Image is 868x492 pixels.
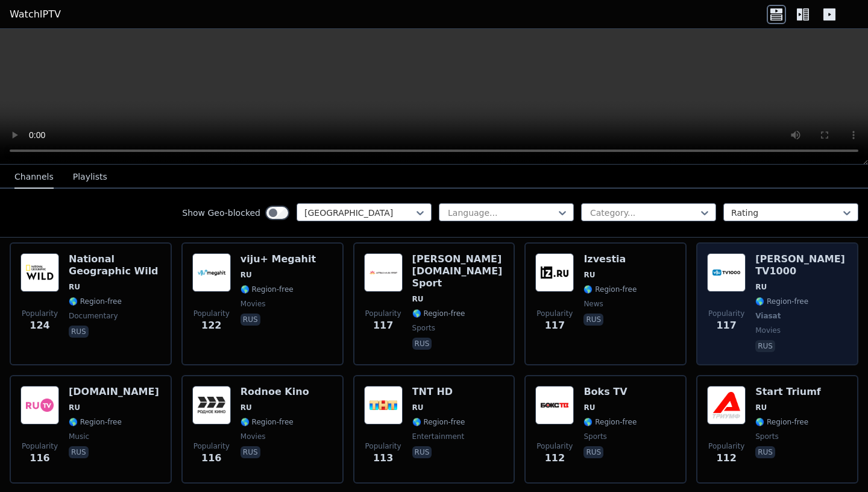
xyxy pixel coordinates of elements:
h6: Rodnoe Kino [241,386,309,398]
span: Popularity [22,309,58,318]
span: RU [241,403,252,412]
a: WatchIPTV [10,7,61,22]
h6: Boks TV [583,386,637,398]
span: Popularity [193,309,230,318]
p: rus [583,446,603,458]
p: rus [755,446,775,458]
span: 117 [373,318,393,333]
span: movies [241,432,266,441]
span: RU [755,282,767,292]
span: 🌎 Region-free [583,285,637,294]
span: 124 [30,318,49,333]
span: movies [241,299,266,309]
span: movies [755,326,781,335]
span: documentary [69,311,118,321]
p: rus [69,446,89,458]
img: Boks TV [535,386,574,424]
span: 113 [373,451,393,465]
span: 🌎 Region-free [755,417,808,427]
h6: Izvestia [583,253,637,265]
span: RU [241,270,252,280]
p: rus [241,314,260,326]
h6: [DOMAIN_NAME] [69,386,159,398]
button: Playlists [73,166,107,189]
span: 122 [201,318,221,333]
span: 112 [716,451,736,465]
span: 🌎 Region-free [69,417,122,427]
h6: Start Triumf [755,386,821,398]
p: rus [583,314,603,326]
p: rus [69,326,89,338]
p: rus [755,340,775,352]
img: Start Triumf [707,386,746,424]
span: RU [583,403,595,412]
span: Viasat [755,311,781,321]
span: RU [412,403,424,412]
img: TNT HD [364,386,403,424]
span: RU [69,403,80,412]
h6: TNT HD [412,386,465,398]
span: Popularity [708,309,744,318]
span: 🌎 Region-free [241,285,294,294]
span: Popularity [365,309,401,318]
span: music [69,432,89,441]
img: viju TV1000 [707,253,746,292]
span: Popularity [365,441,401,451]
span: 116 [201,451,221,465]
h6: [PERSON_NAME][DOMAIN_NAME] Sport [412,253,505,289]
img: viju+ Megahit [192,253,231,292]
img: RU.TV [20,386,59,424]
p: rus [241,446,260,458]
button: Channels [14,166,54,189]
span: 🌎 Region-free [412,309,465,318]
span: 🌎 Region-free [69,297,122,306]
img: National Geographic Wild [20,253,59,292]
p: rus [412,446,432,458]
span: 116 [30,451,49,465]
span: 🌎 Region-free [241,417,294,427]
span: 117 [545,318,565,333]
span: 🌎 Region-free [583,417,637,427]
span: 112 [545,451,565,465]
span: RU [583,270,595,280]
span: RU [755,403,767,412]
img: Rodnoe Kino [192,386,231,424]
span: news [583,299,603,309]
p: rus [412,338,432,350]
span: RU [412,294,424,304]
span: RU [69,282,80,292]
label: Show Geo-blocked [182,207,260,219]
span: sports [583,432,606,441]
img: Izvestia [535,253,574,292]
span: Popularity [22,441,58,451]
span: Popularity [193,441,230,451]
span: Popularity [536,309,573,318]
span: 🌎 Region-free [755,297,808,306]
img: Astrahan.Ru Sport [364,253,403,292]
span: entertainment [412,432,465,441]
h6: viju+ Megahit [241,253,316,265]
span: 🌎 Region-free [412,417,465,427]
span: Popularity [536,441,573,451]
span: Popularity [708,441,744,451]
h6: National Geographic Wild [69,253,161,277]
h6: [PERSON_NAME] TV1000 [755,253,848,277]
span: sports [755,432,778,441]
span: 117 [716,318,736,333]
span: sports [412,323,435,333]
